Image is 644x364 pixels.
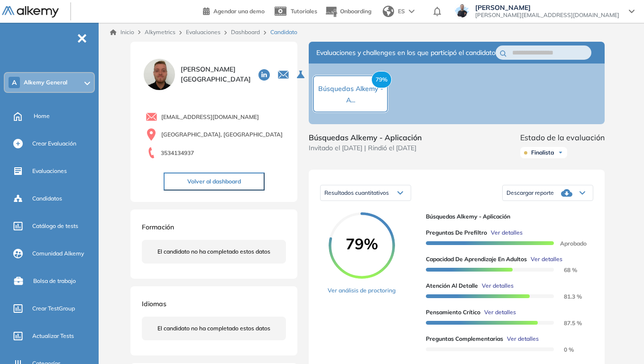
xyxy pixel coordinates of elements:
span: Candidatos [32,194,62,203]
span: [PERSON_NAME] [475,4,619,11]
span: Crear TestGroup [32,304,75,313]
span: Onboarding [340,8,371,15]
span: 81.3 % [552,293,582,300]
span: [PERSON_NAME][EMAIL_ADDRESS][DOMAIN_NAME] [475,11,619,19]
span: Aprobado [552,240,587,247]
a: Dashboard [231,28,260,36]
span: Ver detalles [484,308,516,317]
span: [GEOGRAPHIC_DATA], [GEOGRAPHIC_DATA] [161,130,283,139]
img: arrow [409,9,414,13]
span: Estado de la evaluación [520,132,605,143]
span: Formación [142,223,174,231]
span: 87.5 % [552,319,582,327]
span: [EMAIL_ADDRESS][DOMAIN_NAME] [161,113,259,121]
span: Candidato [270,28,297,36]
span: Invitado el [DATE] | Rindió el [DATE] [309,143,422,153]
img: Ícono de flecha [558,150,563,155]
button: Ver detalles [480,308,516,317]
span: Idiomas [142,300,166,308]
span: 0 % [552,346,574,353]
span: Descargar reporte [506,189,554,197]
button: Ver detalles [487,228,523,237]
span: 68 % [552,266,577,273]
span: Tutoriales [291,8,317,15]
span: Preguntas complementarias [426,335,503,343]
span: Ver detalles [507,335,539,343]
span: Crear Evaluación [32,139,76,148]
span: Resultados cuantitativos [324,189,389,196]
span: 79% [329,236,395,251]
span: Finalista [531,149,554,156]
a: Evaluaciones [186,28,221,36]
span: Ver detalles [531,255,562,264]
span: Catálogo de tests [32,222,78,230]
span: Comunidad Alkemy [32,249,84,258]
span: Ver detalles [482,282,514,290]
button: Ver detalles [527,255,562,264]
span: El candidato no ha completado estos datos [157,247,270,256]
img: world [383,6,394,17]
span: Búsquedas Alkemy - A... [318,84,383,104]
div: Widget de chat [597,318,644,364]
span: Pensamiento Crítico [426,308,480,317]
img: Logo [2,6,59,18]
span: Búsquedas Alkemy - Aplicación [426,212,586,221]
span: ES [398,7,405,16]
span: [PERSON_NAME] [GEOGRAPHIC_DATA] [181,64,251,84]
img: PROFILE_MENU_LOGO_USER [142,57,177,92]
span: 79% [371,71,392,88]
span: Home [34,112,50,120]
span: Atención al detalle [426,282,478,290]
span: Bolsa de trabajo [33,277,76,285]
button: Ver detalles [478,282,514,290]
a: Inicio [110,28,134,36]
a: Ver análisis de proctoring [328,286,396,295]
span: Evaluaciones [32,167,67,175]
span: Alkymetrics [145,28,175,36]
span: Búsquedas Alkemy - Aplicación [309,132,422,143]
button: Onboarding [325,1,371,22]
span: Agendar una demo [213,8,265,15]
span: El candidato no ha completado estos datos [157,324,270,333]
span: Preguntas de Prefiltro [426,228,487,237]
span: A [12,79,17,86]
span: Evaluaciones y challenges en los que participó el candidato [316,48,496,58]
span: Alkemy General [24,79,67,86]
span: Ver detalles [491,228,523,237]
button: Ver detalles [503,335,539,343]
iframe: Chat Widget [597,318,644,364]
button: Volver al dashboard [164,173,265,191]
span: Actualizar Tests [32,332,74,340]
span: 3534134937 [161,149,194,157]
a: Agendar una demo [203,5,265,16]
span: Capacidad de Aprendizaje en Adultos [426,255,527,264]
